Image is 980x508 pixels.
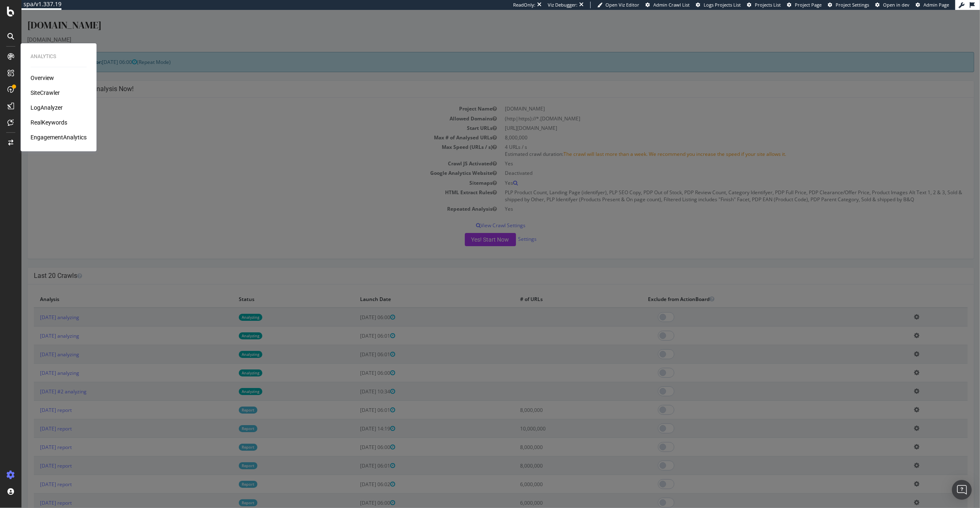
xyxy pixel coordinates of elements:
span: Open Viz Editor [605,2,639,8]
a: EngagementAnalytics [31,133,87,141]
a: Open Viz Editor [597,2,639,8]
span: Projects List [755,2,781,8]
a: Admin Crawl List [645,2,690,8]
a: Open in dev [875,2,909,8]
a: LogAnalyzer [31,103,63,112]
a: Project Settings [828,2,869,8]
a: Logs Projects List [696,2,741,8]
a: Admin Page [916,2,949,8]
span: Admin Crawl List [653,2,690,8]
a: Projects List [747,2,781,8]
div: Viz Debugger: [548,2,577,8]
div: ReadOnly: [513,2,535,8]
a: Overview [31,74,54,82]
span: Logs Projects List [704,2,741,8]
span: Admin Page [923,2,949,8]
span: Project Page [795,2,822,8]
div: Open Intercom Messenger [952,480,972,500]
a: RealKeywords [31,118,67,127]
a: SiteCrawler [31,89,60,97]
a: Project Page [787,2,822,8]
div: Analytics [31,53,87,60]
span: Project Settings [836,2,869,8]
span: Open in dev [883,2,909,8]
